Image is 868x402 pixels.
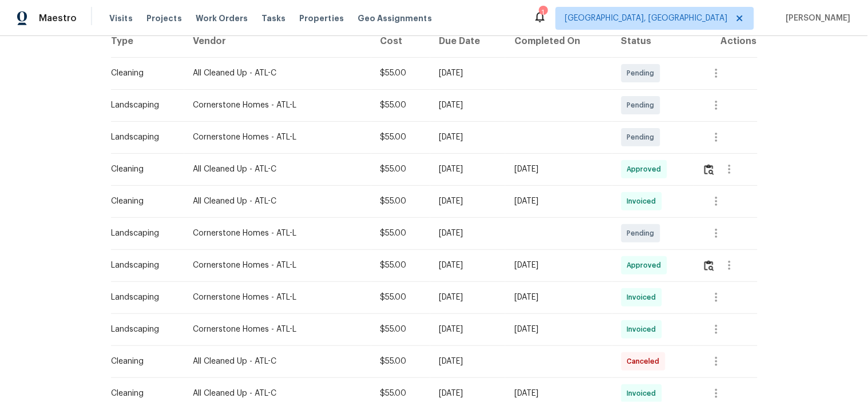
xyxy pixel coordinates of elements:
[381,132,421,143] div: $55.00
[381,260,421,271] div: $55.00
[371,25,430,57] th: Cost
[381,196,421,207] div: $55.00
[381,164,421,175] div: $55.00
[299,13,344,24] span: Properties
[381,99,421,111] div: $55.00
[112,164,175,175] div: Cleaning
[112,67,175,79] div: Cleaning
[381,228,421,239] div: $55.00
[439,132,497,143] div: [DATE]
[627,324,661,335] span: Invoiced
[193,388,362,399] div: All Cleaned Up - ATL-C
[193,356,362,367] div: All Cleaned Up - ATL-C
[381,356,421,367] div: $55.00
[112,132,175,143] div: Landscaping
[505,25,612,57] th: Completed On
[703,156,716,183] button: Review Icon
[109,13,133,24] span: Visits
[112,356,175,367] div: Cleaning
[782,13,851,24] span: [PERSON_NAME]
[439,67,497,79] div: [DATE]
[704,164,714,175] img: Review Icon
[196,13,248,24] span: Work Orders
[112,196,175,207] div: Cleaning
[193,67,362,79] div: All Cleaned Up - ATL-C
[439,356,497,367] div: [DATE]
[514,324,603,335] div: [DATE]
[627,164,666,175] span: Approved
[439,228,497,239] div: [DATE]
[627,228,659,239] span: Pending
[112,292,175,303] div: Landscaping
[39,13,77,24] span: Maestro
[514,196,603,207] div: [DATE]
[514,164,603,175] div: [DATE]
[539,7,547,18] div: 1
[381,292,421,303] div: $55.00
[381,67,421,79] div: $55.00
[193,164,362,175] div: All Cleaned Up - ATL-C
[430,25,506,57] th: Due Date
[111,25,184,57] th: Type
[439,324,497,335] div: [DATE]
[514,260,603,271] div: [DATE]
[627,356,664,367] span: Canceled
[439,388,497,399] div: [DATE]
[381,388,421,399] div: $55.00
[627,260,666,271] span: Approved
[612,25,693,57] th: Status
[112,260,175,271] div: Landscaping
[112,99,175,111] div: Landscaping
[627,99,659,111] span: Pending
[439,292,497,303] div: [DATE]
[193,196,362,207] div: All Cleaned Up - ATL-C
[439,260,497,271] div: [DATE]
[439,99,497,111] div: [DATE]
[193,99,362,111] div: Cornerstone Homes - ATL-L
[261,14,286,22] span: Tasks
[439,164,497,175] div: [DATE]
[193,260,362,271] div: Cornerstone Homes - ATL-L
[514,388,603,399] div: [DATE]
[439,196,497,207] div: [DATE]
[193,292,362,303] div: Cornerstone Homes - ATL-L
[184,25,371,57] th: Vendor
[627,292,661,303] span: Invoiced
[627,132,659,143] span: Pending
[514,292,603,303] div: [DATE]
[112,228,175,239] div: Landscaping
[146,13,182,24] span: Projects
[358,13,432,24] span: Geo Assignments
[112,324,175,335] div: Landscaping
[565,13,728,24] span: [GEOGRAPHIC_DATA], [GEOGRAPHIC_DATA]
[627,388,661,399] span: Invoiced
[627,67,659,79] span: Pending
[193,324,362,335] div: Cornerstone Homes - ATL-L
[112,388,175,399] div: Cleaning
[693,25,758,57] th: Actions
[627,196,661,207] span: Invoiced
[193,132,362,143] div: Cornerstone Homes - ATL-L
[703,252,716,279] button: Review Icon
[381,324,421,335] div: $55.00
[193,228,362,239] div: Cornerstone Homes - ATL-L
[704,260,714,271] img: Review Icon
